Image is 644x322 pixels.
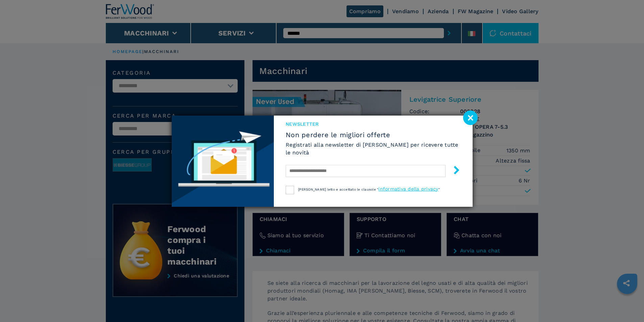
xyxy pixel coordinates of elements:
button: submit-button [446,163,461,179]
span: NEWSLETTER [286,121,460,127]
h6: Registrati alla newsletter di [PERSON_NAME] per ricevere tutte le novità [286,141,460,156]
a: informativa della privacy [378,186,438,192]
span: [PERSON_NAME] letto e accettato le clausole " [298,188,378,191]
span: Non perdere le migliori offerte [286,131,460,139]
img: Newsletter image [172,116,274,207]
span: " [438,188,440,191]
